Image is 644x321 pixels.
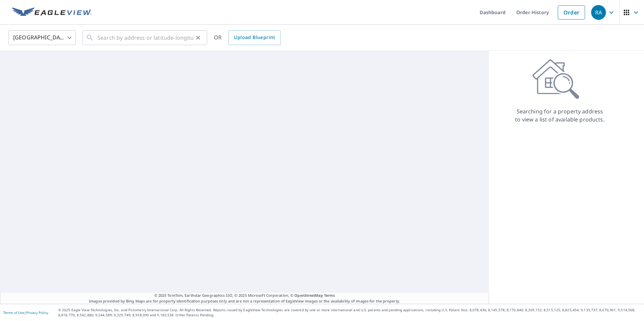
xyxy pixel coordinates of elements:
a: OpenStreetMap [294,293,323,298]
a: Terms of Use [3,310,24,315]
div: OR [214,30,281,45]
span: © 2025 TomTom, Earthstar Geographics SIO, © 2025 Microsoft Corporation, © [154,293,335,298]
input: Search by address or latitude-longitude [97,28,193,47]
a: Order [558,5,585,20]
p: Searching for a property address to view a list of available products. [515,107,605,123]
p: | [3,311,48,315]
p: © 2025 Eagle View Technologies, Inc. and Pictometry International Corp. All Rights Reserved. Repo... [58,308,641,318]
a: Upload Blueprint [228,30,280,45]
button: Clear [193,33,203,42]
a: Privacy Policy [26,310,48,315]
div: RA [591,5,606,20]
a: Terms [324,293,335,298]
div: [GEOGRAPHIC_DATA] [8,28,76,47]
img: EV Logo [12,7,92,17]
span: Upload Blueprint [234,33,275,42]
